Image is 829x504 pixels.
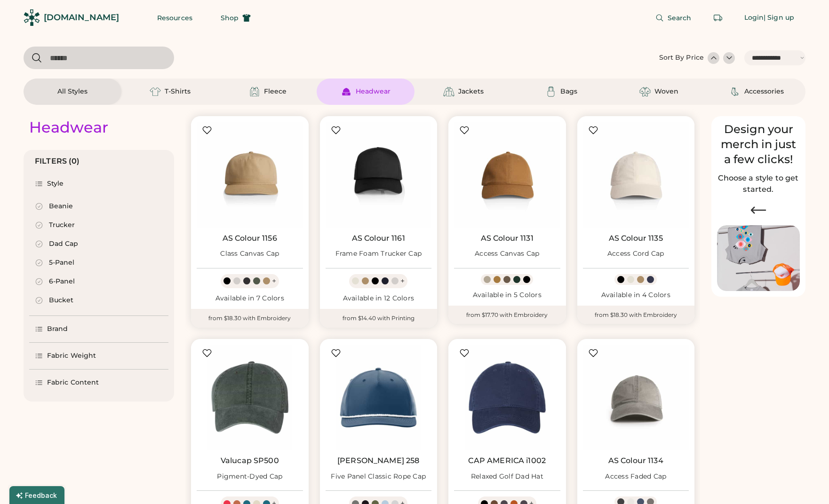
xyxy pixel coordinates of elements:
[47,324,68,334] div: Brand
[49,239,78,249] div: Dad Cap
[44,12,119,24] div: [DOMAIN_NAME]
[150,86,161,97] img: T-Shirts Icon
[471,472,543,481] div: Relaxed Golf Dad Hat
[717,122,800,167] div: Design your merch in just a few clicks!
[331,472,426,481] div: Five Panel Classic Rope Cap
[49,202,73,211] div: Beanie
[320,309,438,328] div: from $14.40 with Printing
[49,258,74,268] div: 5-Panel
[717,225,800,291] img: Image of Lisa Congdon Eye Print on T-Shirt and Hat
[49,220,75,230] div: Trucker
[272,276,276,286] div: +
[639,86,651,97] img: Woven Icon
[326,345,432,451] img: Richardson 258 Five Panel Classic Rope Cap
[47,351,96,361] div: Fabric Weight
[583,122,689,228] img: AS Colour 1135 Access Cord Cap
[326,294,432,303] div: Available in 12 Colors
[583,345,689,451] img: AS Colour 1134 Access Faded Cap
[264,87,287,96] div: Fleece
[24,9,40,26] img: Rendered Logo - Screens
[744,87,784,96] div: Accessories
[326,122,432,228] img: AS Colour 1161 Frame Foam Trucker Cap
[356,87,391,96] div: Headwear
[448,306,566,324] div: from $17.70 with Embroidery
[481,234,534,243] a: AS Colour 1131
[458,87,484,96] div: Jackets
[400,276,405,286] div: +
[607,249,664,259] div: Access Cord Cap
[454,122,560,228] img: AS Colour 1131 Access Canvas Cap
[35,156,80,167] div: FILTERS (0)
[47,179,64,189] div: Style
[217,472,282,481] div: Pigment-Dyed Cap
[560,87,577,96] div: Bags
[609,234,663,243] a: AS Colour 1135
[191,309,309,328] div: from $18.30 with Embroidery
[545,86,557,97] img: Bags Icon
[49,277,75,286] div: 6-Panel
[608,456,663,465] a: AS Colour 1134
[729,86,741,97] img: Accessories Icon
[197,122,303,228] img: AS Colour 1156 Class Canvas Cap
[49,296,73,305] div: Bucket
[57,87,88,96] div: All Styles
[605,472,666,481] div: Access Faded Cap
[443,86,454,97] img: Jackets Icon
[659,53,704,63] div: Sort By Price
[146,8,204,27] button: Resources
[249,86,260,97] img: Fleece Icon
[654,87,678,96] div: Woven
[475,249,539,259] div: Access Canvas Cap
[197,345,303,451] img: Valucap SP500 Pigment-Dyed Cap
[717,173,800,195] h2: Choose a style to get started.
[221,15,239,21] span: Shop
[468,456,546,465] a: CAP AMERICA i1002
[764,13,794,23] div: | Sign up
[454,291,560,300] div: Available in 5 Colors
[784,462,825,502] iframe: Front Chat
[165,87,191,96] div: T-Shirts
[47,378,99,387] div: Fabric Content
[209,8,262,27] button: Shop
[454,345,560,451] img: CAP AMERICA i1002 Relaxed Golf Dad Hat
[744,13,764,23] div: Login
[583,291,689,300] div: Available in 4 Colors
[29,118,108,137] div: Headwear
[337,456,420,465] a: [PERSON_NAME] 258
[341,86,352,97] img: Headwear Icon
[223,234,277,243] a: AS Colour 1156
[335,249,422,259] div: Frame Foam Trucker Cap
[668,15,692,21] span: Search
[197,294,303,303] div: Available in 7 Colors
[577,306,695,324] div: from $18.30 with Embroidery
[220,249,279,259] div: Class Canvas Cap
[221,456,279,465] a: Valucap SP500
[709,8,727,27] button: Retrieve an order
[644,8,703,27] button: Search
[352,234,405,243] a: AS Colour 1161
